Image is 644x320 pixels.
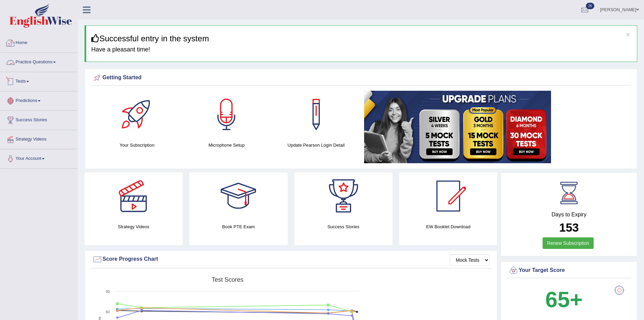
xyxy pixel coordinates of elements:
[0,91,77,108] a: Predictions
[91,46,632,53] h4: Have a pleasant time!
[106,290,110,294] text: 90
[85,223,183,230] h4: Strategy Videos
[92,254,490,264] div: Score Progress Chart
[0,130,77,147] a: Strategy Videos
[508,265,629,276] div: Your Target Score
[106,310,110,314] text: 60
[275,142,358,149] h4: Update Pearson Login Detail
[0,34,77,50] a: Home
[0,111,77,128] a: Success Stories
[91,34,632,43] h3: Successful entry in the system
[0,53,77,70] a: Practice Questions
[586,3,594,9] span: 26
[189,223,287,230] h4: Book PTE Exam
[559,221,579,234] b: 153
[185,142,268,149] h4: Microphone Setup
[212,276,243,283] tspan: Test scores
[399,223,497,230] h4: EW Booklet Download
[0,149,77,166] a: Your Account
[364,91,551,163] img: small5.jpg
[96,142,178,149] h4: Your Subscription
[543,237,594,249] a: Renew Subscription
[545,287,582,312] b: 65+
[0,72,77,89] a: Tests
[92,73,629,83] div: Getting Started
[626,31,630,38] button: ×
[294,223,392,230] h4: Success Stories
[508,212,629,218] h4: Days to Expiry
